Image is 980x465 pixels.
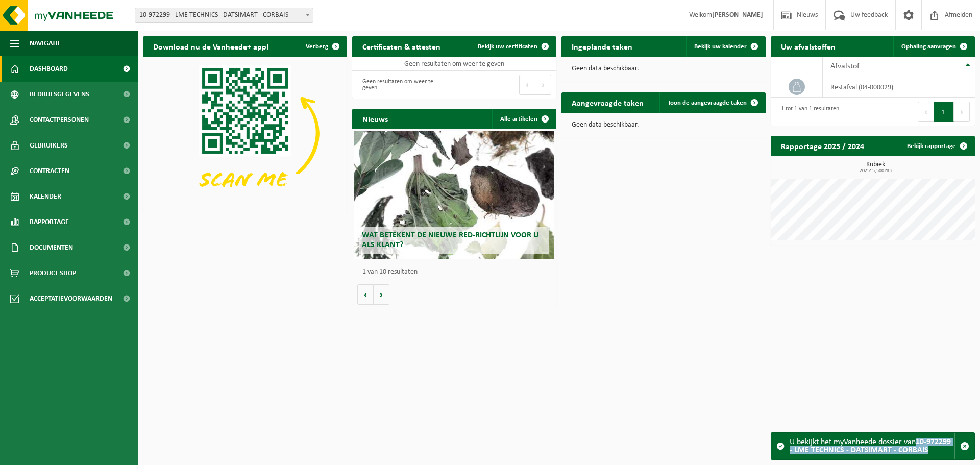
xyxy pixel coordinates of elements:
[143,57,347,210] img: Download de VHEPlus App
[30,286,112,311] span: Acceptatievoorwaarden
[30,56,68,82] span: Dashboard
[135,8,313,22] span: 10-972299 - LME TECHNICS - DATSIMART - CORBAIS
[561,92,654,112] h2: Aangevraagde taken
[357,74,449,96] div: Geen resultaten om weer te geven
[776,168,975,174] span: 2025: 5,500 m3
[470,36,555,57] a: Bekijk uw certificaten
[519,75,535,95] button: Previous
[298,36,346,57] button: Verberg
[899,136,974,156] a: Bekijk rapportage
[776,161,975,174] h3: Kubiek
[686,36,765,57] a: Bekijk uw kalender
[572,65,755,72] p: Geen data beschikbaar.
[668,100,747,106] span: Toon de aangevraagde taken
[30,82,89,107] span: Bedrijfsgegevens
[357,284,374,305] button: Vorige
[790,438,951,454] strong: 10-972299 - LME TECHNICS - DATSIMART - CORBAIS
[954,102,970,122] button: Next
[478,43,537,50] span: Bekijk uw certificaten
[352,57,556,71] td: Geen resultaten om weer te geven
[30,133,68,158] span: Gebruikers
[712,11,763,19] strong: [PERSON_NAME]
[776,101,839,123] div: 1 tot 1 van 1 resultaten
[830,62,860,70] span: Afvalstof
[352,109,398,129] h2: Nieuws
[135,8,313,23] span: 10-972299 - LME TECHNICS - DATSIMART - CORBAIS
[30,260,76,286] span: Product Shop
[352,36,451,56] h2: Certificaten & attesten
[143,36,279,56] h2: Download nu de Vanheede+ app!
[790,433,954,459] div: U bekijkt het myVanheede dossier van
[30,158,69,184] span: Contracten
[561,36,643,56] h2: Ingeplande taken
[934,102,954,122] button: 1
[362,231,538,249] span: Wat betekent de nieuwe RED-richtlijn voor u als klant?
[893,36,974,57] a: Ophaling aanvragen
[30,235,73,260] span: Documenten
[492,109,555,129] a: Alle artikelen
[901,43,956,50] span: Ophaling aanvragen
[823,76,975,98] td: restafval (04-000029)
[354,131,554,259] a: Wat betekent de nieuwe RED-richtlijn voor u als klant?
[306,43,328,50] span: Verberg
[659,92,765,113] a: Toon de aangevraagde taken
[771,36,846,56] h2: Uw afvalstoffen
[535,75,551,95] button: Next
[30,184,61,209] span: Kalender
[30,107,89,133] span: Contactpersonen
[362,268,551,276] p: 1 van 10 resultaten
[918,102,934,122] button: Previous
[771,136,874,156] h2: Rapportage 2025 / 2024
[30,31,61,56] span: Navigatie
[374,284,389,305] button: Volgende
[572,121,755,129] p: Geen data beschikbaar.
[30,209,69,235] span: Rapportage
[694,43,747,50] span: Bekijk uw kalender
